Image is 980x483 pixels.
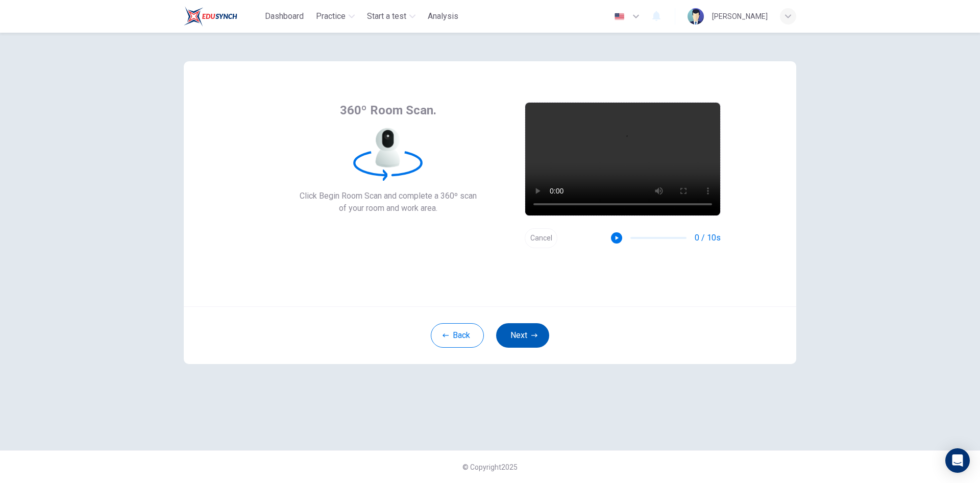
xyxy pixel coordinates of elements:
button: Start a test [363,7,420,26]
span: © Copyright 2025 [462,463,518,471]
span: 0 / 10s [695,232,721,244]
button: Analysis [424,7,462,26]
span: Practice [316,10,346,22]
span: Start a test [367,10,406,22]
a: Train Test logo [184,6,261,27]
div: [PERSON_NAME] [712,10,768,22]
span: of your room and work area. [300,202,477,214]
span: Dashboard [265,10,304,22]
button: Practice [312,7,359,26]
span: 360º Room Scan. [340,102,436,118]
button: Cancel [525,228,557,248]
span: Click Begin Room Scan and complete a 360º scan [300,190,477,202]
img: en [613,13,626,20]
img: Profile picture [688,8,704,25]
div: Open Intercom Messenger [945,448,970,473]
img: Train Test logo [184,6,237,27]
button: Dashboard [261,7,308,26]
button: Next [496,323,549,348]
span: Analysis [428,10,458,22]
button: Back [431,323,484,348]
